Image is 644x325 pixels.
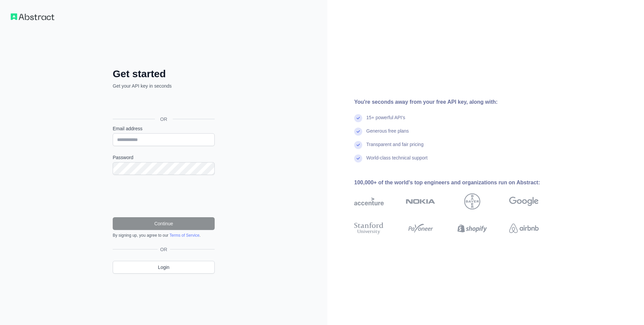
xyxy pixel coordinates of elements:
[113,83,215,89] p: Get your API key in seconds
[406,221,435,236] img: payoneer
[406,193,435,210] img: nokia
[155,116,173,123] span: OR
[354,128,362,136] img: check mark
[11,13,54,20] img: Workflow
[509,193,539,210] img: google
[366,128,409,141] div: Generous free plans
[509,221,539,236] img: airbnb
[169,233,199,238] a: Terms of Service
[366,154,428,168] div: World-class technical support
[354,154,362,162] img: check mark
[113,125,215,132] label: Email address
[113,261,215,274] a: Login
[113,233,215,238] div: By signing up, you agree to our .
[158,246,170,253] span: OR
[113,183,215,209] iframe: reCAPTCHA
[354,141,362,149] img: check mark
[113,217,215,230] button: Continue
[354,193,384,210] img: accenture
[354,221,384,236] img: stanford university
[109,97,217,111] iframe: Sign in with Google Button
[113,154,215,161] label: Password
[458,221,487,236] img: shopify
[354,98,560,106] div: You're seconds away from your free API key, along with:
[366,114,405,128] div: 15+ powerful API's
[354,179,560,187] div: 100,000+ of the world's top engineers and organizations run on Abstract:
[113,68,215,80] h2: Get started
[354,114,362,122] img: check mark
[464,193,480,210] img: bayer
[366,141,424,154] div: Transparent and fair pricing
